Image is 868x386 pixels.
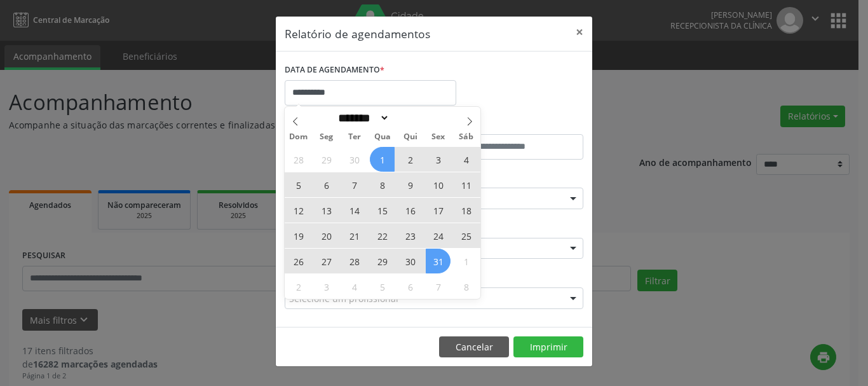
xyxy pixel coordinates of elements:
span: Outubro 21, 2025 [342,223,367,248]
span: Outubro 6, 2025 [314,172,339,197]
span: Outubro 13, 2025 [314,198,339,223]
span: Outubro 29, 2025 [370,249,395,273]
span: Outubro 10, 2025 [426,172,451,197]
span: Outubro 2, 2025 [398,147,423,172]
span: Outubro 9, 2025 [398,172,423,197]
h5: Relatório de agendamentos [285,25,430,42]
span: Outubro 15, 2025 [370,198,395,223]
button: Cancelar [439,336,509,358]
span: Outubro 4, 2025 [454,147,478,172]
span: Novembro 3, 2025 [314,274,339,299]
span: Outubro 28, 2025 [342,249,367,273]
span: Outubro 3, 2025 [426,147,451,172]
span: Outubro 22, 2025 [370,223,395,248]
span: Outubro 30, 2025 [398,249,423,273]
span: Outubro 7, 2025 [342,172,367,197]
span: Outubro 25, 2025 [454,223,478,248]
span: Novembro 5, 2025 [370,274,395,299]
span: Novembro 8, 2025 [454,274,478,299]
span: Seg [313,133,341,141]
span: Qua [369,133,397,141]
span: Outubro 14, 2025 [342,198,367,223]
span: Setembro 28, 2025 [286,147,311,172]
span: Outubro 8, 2025 [370,172,395,197]
span: Outubro 16, 2025 [398,198,423,223]
span: Qui [397,133,424,141]
button: Close [567,17,592,48]
select: Month [334,111,390,125]
span: Setembro 29, 2025 [314,147,339,172]
span: Novembro 7, 2025 [426,274,451,299]
span: Novembro 4, 2025 [342,274,367,299]
label: DATA DE AGENDAMENTO [285,60,384,80]
input: Year [390,111,431,125]
span: Selecione um profissional [289,292,398,305]
span: Outubro 12, 2025 [286,198,311,223]
span: Outubro 20, 2025 [314,223,339,248]
span: Dom [285,133,313,141]
span: Outubro 5, 2025 [286,172,311,197]
span: Outubro 26, 2025 [286,249,311,273]
span: Ter [341,133,369,141]
span: Sex [424,133,452,141]
span: Novembro 6, 2025 [398,274,423,299]
span: Outubro 24, 2025 [426,223,451,248]
span: Setembro 30, 2025 [342,147,367,172]
span: Outubro 23, 2025 [398,223,423,248]
span: Outubro 11, 2025 [454,172,478,197]
label: ATÉ [437,114,583,134]
span: Outubro 19, 2025 [286,223,311,248]
span: Outubro 31, 2025 [426,249,451,273]
span: Outubro 18, 2025 [454,198,478,223]
span: Sáb [452,133,480,141]
button: Imprimir [513,336,583,358]
span: Outubro 27, 2025 [314,249,339,273]
span: Novembro 2, 2025 [286,274,311,299]
span: Novembro 1, 2025 [454,249,478,273]
span: Outubro 1, 2025 [370,147,395,172]
span: Outubro 17, 2025 [426,198,451,223]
